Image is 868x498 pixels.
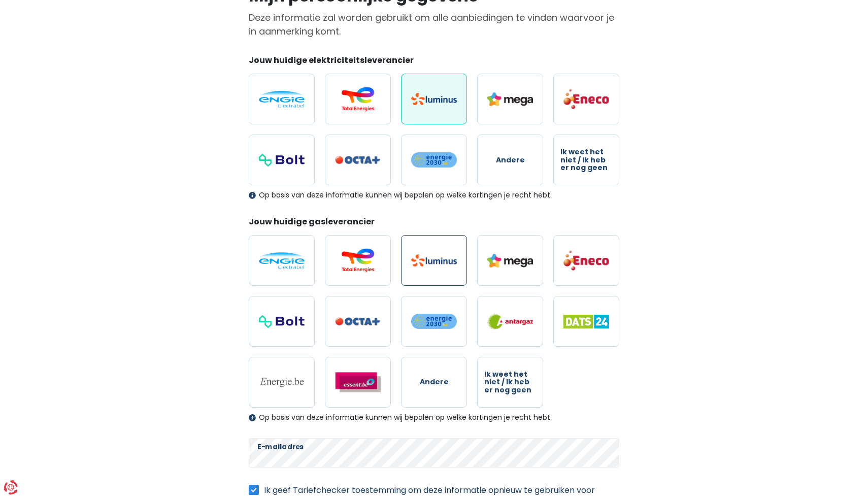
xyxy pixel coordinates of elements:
[249,54,619,70] legend: Jouw huidige elektriciteitsleverancier
[563,88,609,110] img: Eneco
[487,314,533,329] img: Antargaz
[249,11,619,38] p: Deze informatie zal worden gebruikt om alle aanbiedingen te vinden waarvoor je in aanmerking komt.
[563,250,609,271] img: Eneco
[335,156,381,164] img: Octa+
[335,317,381,326] img: Octa+
[335,248,381,273] img: Total Energies / Lampiris
[484,371,536,394] span: Ik weet het niet / Ik heb er nog geen
[411,152,457,168] img: Energie2030
[487,254,533,268] img: Mega
[249,216,619,231] legend: Jouw huidige gasleverancier
[563,315,609,328] img: Dats 24
[496,156,525,164] span: Andere
[259,315,305,328] img: Bolt
[335,87,381,111] img: Total Energies / Lampiris
[249,413,619,422] div: Op basis van deze informatie kunnen wij bepalen op welke kortingen je recht hebt.
[487,92,533,106] img: Mega
[249,191,619,200] div: Op basis van deze informatie kunnen wij bepalen op welke kortingen je recht hebt.
[259,252,305,269] img: Engie / Electrabel
[420,378,449,386] span: Andere
[259,377,305,388] img: Energie.be
[259,154,305,167] img: Bolt
[411,254,457,267] img: Luminus
[335,372,381,392] img: Essent
[259,91,305,108] img: Engie / Electrabel
[411,313,457,329] img: Energie2030
[411,93,457,105] img: Luminus
[560,148,612,172] span: Ik weet het niet / Ik heb er nog geen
